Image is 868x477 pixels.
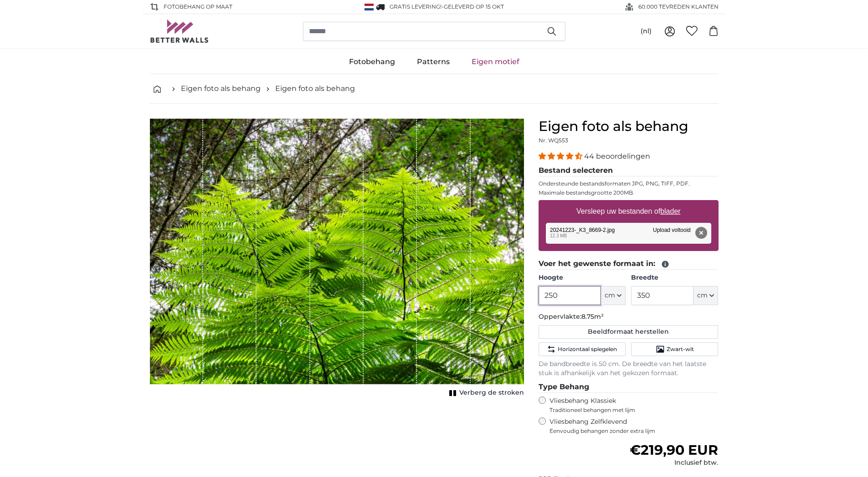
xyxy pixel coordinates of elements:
[539,360,719,378] p: De bandbreedte is 50 cm. De breedte van het laatste stuk is afhankelijk van het gekozen formaat.
[150,74,719,104] nav: breadcrumbs
[365,4,374,10] img: Nederland
[631,342,718,356] button: Zwart-wit
[444,3,504,10] span: Geleverd op 15 okt
[275,83,355,94] a: Eigen foto als behang
[630,442,718,458] span: €219,90 EUR
[550,417,719,435] label: Vliesbehang Zelfklevend
[697,291,708,300] span: cm
[581,312,604,321] span: 8.75m²
[539,189,719,196] p: Maximale bestandsgrootte 200MB.
[539,325,719,339] button: Beeldformaat herstellen
[550,397,702,414] label: Vliesbehang Klassiek
[539,152,584,161] span: 4.34 stars
[459,388,524,397] span: Verberg de stroken
[584,152,650,161] span: 44 beoordelingen
[539,382,719,393] legend: Type Behang
[550,427,719,435] span: Eenvoudig behangen zonder extra lijm
[631,273,718,282] label: Breedte
[539,342,626,356] button: Horizontaal spiegelen
[550,407,702,414] span: Traditioneel behangen met lijm
[660,207,680,215] u: blader
[601,286,626,305] button: cm
[573,202,684,221] label: Versleep uw bestanden of
[447,387,524,399] button: Verberg de stroken
[539,118,719,135] h1: Eigen foto als behang
[150,118,524,399] div: 1 of 1
[461,50,530,74] a: Eigen motief
[539,312,719,321] p: Oppervlakte:
[539,165,719,176] legend: Bestand selecteren
[605,291,615,300] span: cm
[693,286,718,305] button: cm
[406,50,461,74] a: Patterns
[338,50,406,74] a: Fotobehang
[442,3,504,10] span: -
[539,180,719,187] p: Ondersteunde bestandsformaten JPG, PNG, TIFF, PDF.
[558,346,617,353] span: Horizontaal spiegelen
[633,23,659,40] button: (nl)
[181,83,261,94] a: Eigen foto als behang
[638,3,719,11] span: 60.000 TEVREDEN KLANTEN
[390,3,442,10] span: GRATIS levering!
[539,137,568,144] span: Nr. WQ553
[667,346,694,353] span: Zwart-wit
[539,273,626,282] label: Hoogte
[150,20,209,43] img: Betterwalls
[539,258,719,270] legend: Voer het gewenste formaat in:
[630,458,718,467] div: Inclusief btw.
[164,3,232,11] span: FOTOBEHANG OP MAAT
